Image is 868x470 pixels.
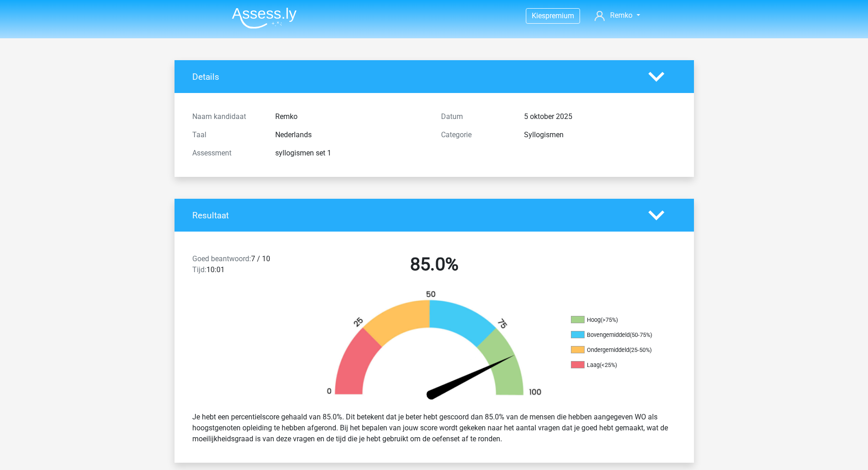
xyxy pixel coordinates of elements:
div: Categorie [434,129,517,140]
h4: Resultaat [192,210,635,221]
div: syllogismen set 1 [268,148,434,159]
span: Goed beantwoord: [192,254,251,263]
div: (<25%) [600,362,617,368]
div: (>75%) [601,316,618,323]
div: Syllogismen [517,129,683,140]
h2: 85.0% [317,253,552,275]
li: Hoog [571,316,662,324]
a: Remko [591,10,643,21]
div: (25-50%) [629,346,652,353]
div: Nederlands [268,129,434,140]
span: Tijd: [192,265,206,274]
span: premium [545,11,574,20]
h4: Details [192,72,635,82]
img: Assessly [232,7,297,29]
img: 85.c8310d078360.png [311,290,557,404]
div: Naam kandidaat [185,111,268,122]
li: Ondergemiddeld [571,346,662,354]
div: 5 oktober 2025 [517,111,683,122]
li: Laag [571,361,662,369]
span: Remko [610,11,632,20]
li: Bovengemiddeld [571,331,662,339]
div: Datum [434,111,517,122]
a: Kiespremium [526,10,580,22]
div: Assessment [185,148,268,159]
div: 7 / 10 10:01 [185,253,310,279]
span: Kies [532,11,545,20]
div: Je hebt een percentielscore gehaald van 85.0%. Dit betekent dat je beter hebt gescoord dan 85.0% ... [185,408,683,448]
div: Taal [185,129,268,140]
div: (50-75%) [630,331,652,338]
div: Remko [268,111,434,122]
